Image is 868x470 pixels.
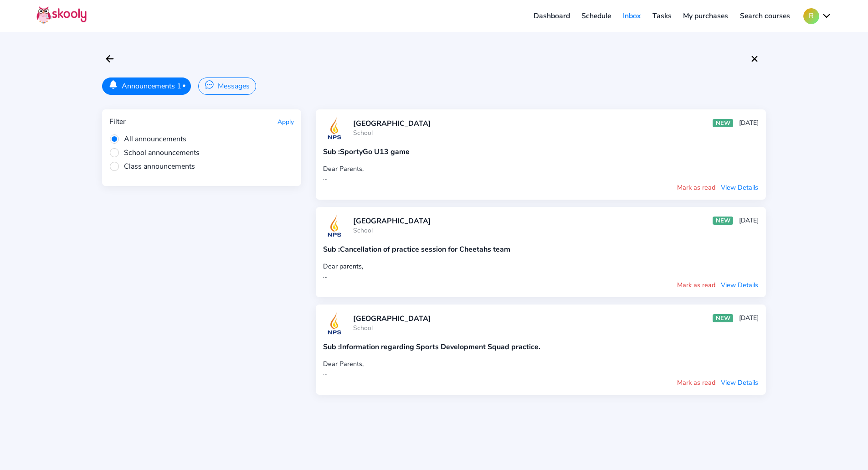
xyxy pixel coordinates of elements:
div: Dear Parents, Kindly ignore the previous skooly message regarding the SportyGo U13 game sent to a... [323,164,759,182]
div: Dear Parents, We are happy to announce that the Sports Development Squad practice for Primary and... [323,359,759,377]
div: [GEOGRAPHIC_DATA] [353,314,431,324]
ion-icon: chatbubble ellipses outline [205,80,214,89]
button: Messages [198,77,256,95]
button: View Details [720,280,759,290]
div: NEW [713,314,733,322]
button: Mark as read [677,280,716,290]
div: Information regarding Sports Development Squad practice. [323,342,759,352]
button: View Details [720,182,759,192]
div: [DATE] [739,216,759,225]
span: • [182,81,186,90]
span: School announcements [109,148,200,158]
div: [DATE] [739,119,759,127]
button: close [747,51,762,67]
img: 20170717074618169820408676579146e5rDExiun0FCoEly0V.png [323,214,346,237]
img: 20170717074618169820408676579146e5rDExiun0FCoEly0V.png [323,312,346,335]
div: SportyGo U13 game [323,147,759,157]
ion-icon: notifications [108,80,118,89]
div: [DATE] [739,314,759,322]
div: Filter [109,117,126,127]
button: Rchevron down outline [803,8,832,24]
button: arrow back outline [102,51,118,67]
span: Sub : [323,244,340,254]
button: Apply [277,118,294,126]
span: Sub : [323,342,340,352]
div: School [353,226,431,235]
div: [GEOGRAPHIC_DATA] [353,119,431,129]
button: Announcements 1• [102,77,191,95]
ion-icon: close [749,53,760,64]
div: [GEOGRAPHIC_DATA] [353,216,431,226]
button: View Details [720,377,759,387]
a: Search courses [734,9,796,23]
a: Dashboard [528,9,576,23]
span: All announcements [109,134,186,144]
span: Class announcements [109,161,195,171]
a: Inbox [617,9,647,23]
ion-icon: arrow back outline [104,53,115,64]
a: My purchases [677,9,734,23]
button: Mark as read [677,377,716,387]
button: Mark as read [677,182,716,192]
div: Cancellation of practice session for Cheetahs team [323,244,759,254]
div: NEW [713,119,733,127]
div: School [353,324,431,332]
div: Dear parents, Due to unavoidable reasons, we will have to cancel the practice session scheduled f... [323,262,759,280]
div: NEW [713,217,733,225]
a: Tasks [647,9,678,23]
img: 20170717074618169820408676579146e5rDExiun0FCoEly0V.png [323,117,346,139]
a: Schedule [576,9,617,23]
span: Sub : [323,147,340,157]
img: Skooly [36,6,87,24]
div: School [353,129,431,137]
